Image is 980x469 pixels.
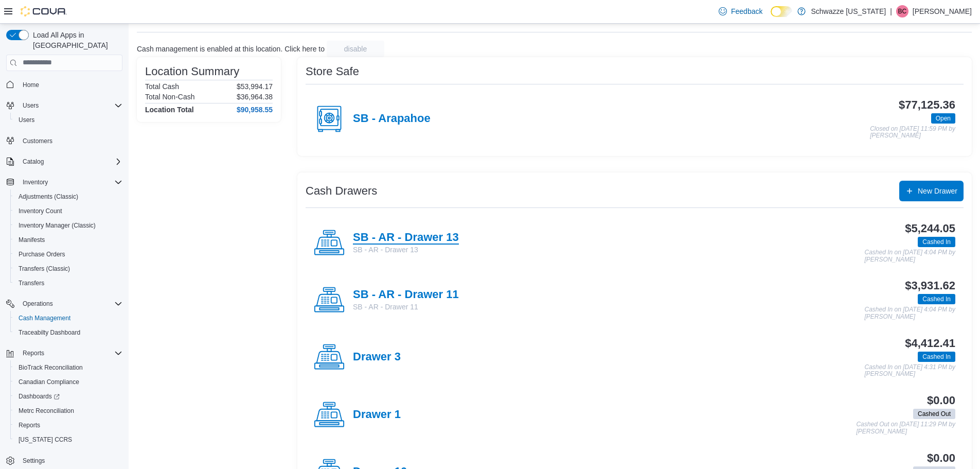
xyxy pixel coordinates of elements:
span: BioTrack Reconciliation [19,363,83,372]
button: Reports [10,418,127,432]
button: Inventory Manager (Classic) [10,218,127,233]
span: Cashed Out [918,409,951,419]
h4: SB - AR - Drawer 11 [353,288,459,302]
span: BC [898,5,907,18]
h3: $3,931.62 [905,280,955,292]
a: Manifests [14,234,49,246]
h4: Location Total [145,106,194,114]
span: Dashboards [19,392,60,401]
h4: Drawer 3 [353,351,401,364]
p: SB - AR - Drawer 13 [353,245,459,255]
p: SB - AR - Drawer 11 [353,302,459,312]
p: Cashed Out on [DATE] 11:29 PM by [PERSON_NAME] [856,421,955,435]
a: Inventory Manager (Classic) [14,219,100,232]
span: Inventory Manager (Classic) [19,221,96,230]
a: Adjustments (Classic) [14,190,82,203]
a: Settings [19,455,49,467]
button: Reports [2,346,127,360]
button: Users [2,98,127,113]
span: Home [19,78,122,91]
span: Transfers [19,279,44,287]
button: Operations [19,298,57,310]
p: $53,994.17 [237,82,273,91]
span: Catalog [23,158,44,166]
a: Reports [14,419,44,431]
button: Customers [2,133,127,148]
span: Cashed In [922,237,951,247]
button: Users [10,113,127,127]
span: Cashed Out [913,409,955,419]
a: Metrc Reconciliation [14,405,78,417]
button: Metrc Reconciliation [10,404,127,418]
a: Dashboards [14,390,64,403]
button: Catalog [2,154,127,169]
h4: $90,958.55 [237,106,273,114]
span: Customers [19,134,122,147]
button: Cash Management [10,311,127,325]
a: Purchase Orders [14,248,69,260]
span: Inventory Count [14,205,122,217]
span: Inventory Manager (Classic) [14,219,122,232]
h3: $77,125.36 [899,99,955,111]
span: disable [344,44,367,54]
button: Purchase Orders [10,247,127,262]
span: Inventory [23,178,48,186]
span: Inventory Count [19,207,62,215]
span: Open [936,114,951,123]
button: Users [19,99,43,112]
span: Cashed In [922,294,951,304]
img: Cova [21,6,67,16]
a: Traceabilty Dashboard [14,326,84,339]
span: Adjustments (Classic) [14,190,122,203]
h3: $0.00 [927,394,955,407]
span: Open [931,113,955,124]
p: Schwazze [US_STATE] [811,5,886,18]
span: Users [14,114,122,126]
h6: Total Cash [145,82,179,91]
span: Cashed In [918,352,955,362]
h3: Store Safe [306,65,359,78]
span: Canadian Compliance [19,378,79,386]
a: Users [14,114,39,126]
h6: Total Non-Cash [145,93,195,101]
a: Dashboards [10,389,127,404]
a: BioTrack Reconciliation [14,361,87,374]
p: Cashed In on [DATE] 4:31 PM by [PERSON_NAME] [864,364,955,378]
span: Canadian Compliance [14,376,122,388]
span: Load All Apps in [GEOGRAPHIC_DATA] [29,30,122,50]
p: $36,964.38 [237,93,273,101]
h3: Cash Drawers [306,185,377,197]
button: Canadian Compliance [10,375,127,389]
input: Dark Mode [771,6,792,17]
h3: Location Summary [145,65,239,78]
a: Cash Management [14,312,75,324]
a: Home [19,79,43,91]
span: Catalog [19,155,122,168]
button: New Drawer [899,181,964,201]
span: Users [19,116,34,124]
span: Reports [23,349,44,357]
button: Manifests [10,233,127,247]
button: Home [2,77,127,92]
button: Operations [2,297,127,311]
button: Traceabilty Dashboard [10,325,127,340]
button: Inventory [2,175,127,189]
span: Manifests [14,234,122,246]
a: Canadian Compliance [14,376,83,388]
button: Catalog [19,155,48,168]
h3: $5,244.05 [905,222,955,235]
span: Purchase Orders [14,248,122,260]
span: Users [19,99,122,112]
div: Brennan Croy [896,5,908,18]
p: [PERSON_NAME] [913,5,972,18]
span: Customers [23,137,52,145]
span: Transfers (Classic) [14,263,122,275]
span: Adjustments (Classic) [19,193,78,201]
button: Reports [19,347,48,359]
span: Cash Management [14,312,122,324]
span: Cashed In [918,294,955,304]
span: Cash Management [19,314,70,322]
a: [US_STATE] CCRS [14,433,76,446]
button: [US_STATE] CCRS [10,432,127,447]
